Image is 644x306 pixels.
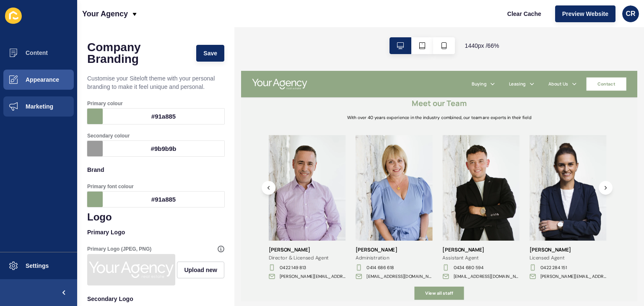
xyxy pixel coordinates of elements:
a: [PERSON_NAME] [174,267,238,277]
span: CR [626,10,635,18]
label: Primary Logo (JPEG, PNG) [87,246,151,252]
p: Assistant Agent [307,280,371,290]
span: 1440 px / 66 % [465,41,499,50]
button: Clear Cache [500,5,548,22]
div: #91a885 [103,192,224,207]
a: [PERSON_NAME] [307,267,371,277]
div: #91a885 [103,109,224,124]
h2: Meet our Team [129,42,475,56]
p: Customise your Siteloft theme with your personal branding to make it feel unique and personal. [87,69,224,96]
p: Your Agency [82,3,128,24]
label: Primary font colour [87,183,134,190]
a: [PERSON_NAME] [439,267,503,277]
a: [PERSON_NAME] [42,267,133,277]
a: Contact [526,10,587,30]
button: Preview Website [555,5,615,22]
img: Staff image [439,98,557,259]
a: Leasing [408,15,434,25]
a: Buying [351,15,374,25]
img: Staff image [307,98,424,259]
label: Primary colour [87,100,123,107]
img: Company logo [17,8,101,32]
span: Preview Website [562,10,608,18]
button: Save [196,45,224,62]
h1: Logo [87,211,224,223]
a: 0434 680 594 [324,294,370,305]
p: With over 40 years experience in the industry combined, our team are experts in their field [129,66,475,77]
div: #9b9b9b [103,141,224,156]
a: 0414 686 618 [191,294,233,305]
p: Primary Logo [87,223,224,241]
a: About Us [468,15,499,25]
img: Staff image [174,98,292,259]
p: Director & Licensed Agent [42,280,133,290]
img: Staff image [42,98,159,259]
span: Clear Cache [507,10,541,18]
span: Save [203,49,217,57]
p: Licensed Agent [439,280,503,290]
h1: Company Branding [87,41,188,65]
a: 0422 284 151 [456,294,497,305]
button: Upload new [177,262,224,278]
a: 0422 149 813 [59,294,99,305]
span: Upload new [184,266,217,274]
p: Brand [87,161,224,179]
img: bcac2c49d89d6162c3c08a3e07cd7151.png [89,256,174,284]
label: Secondary colour [87,132,130,139]
p: Administration [174,280,238,290]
